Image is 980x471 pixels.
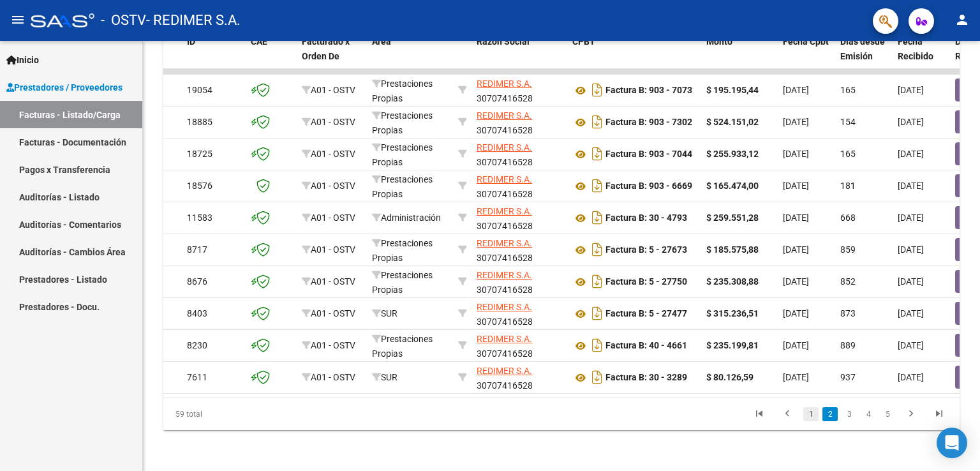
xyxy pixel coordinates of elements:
[706,340,759,350] strong: $ 235.199,81
[783,149,809,159] span: [DATE]
[182,28,246,84] datatable-header-cell: ID
[372,142,433,167] span: Prestaciones Propias
[372,110,433,135] span: Prestaciones Propias
[706,181,759,191] strong: $ 165.474,00
[187,276,207,287] span: 8676
[783,36,829,47] span: Fecha Cpbt
[861,407,876,421] a: 4
[898,308,924,318] span: [DATE]
[840,149,856,159] span: 165
[954,12,970,27] mat-icon: person
[706,244,759,255] strong: $ 185.575,88
[783,181,809,191] span: [DATE]
[477,332,562,359] div: 30707416528
[605,245,687,255] strong: Factura B: 5 - 27673
[372,372,397,382] span: SUR
[840,117,856,127] span: 154
[311,372,355,382] span: A01 - OSTV
[6,53,39,67] span: Inicio
[706,213,759,223] strong: $ 259.551,28
[898,36,933,61] span: Fecha Recibido
[898,149,924,159] span: [DATE]
[187,149,212,159] span: 18725
[567,28,701,84] datatable-header-cell: CPBT
[477,36,530,47] span: Razón Social
[311,213,355,223] span: A01 - OSTV
[840,85,856,95] span: 165
[311,308,355,318] span: A01 - OSTV
[589,335,605,355] i: Descargar documento
[775,407,799,421] a: go to previous page
[477,268,562,295] div: 30707416528
[311,181,355,191] span: A01 - OSTV
[477,108,562,135] div: 30707416528
[878,403,897,425] li: page 5
[477,300,562,327] div: 30707416528
[187,181,212,191] span: 18576
[10,12,26,27] mat-icon: menu
[835,28,893,84] datatable-header-cell: Días desde Emisión
[477,204,562,231] div: 30707416528
[297,28,367,84] datatable-header-cell: Facturado x Orden De
[898,85,924,95] span: [DATE]
[589,367,605,387] i: Descargar documento
[477,364,562,391] div: 30707416528
[747,407,771,421] a: go to first page
[859,403,878,425] li: page 4
[251,36,267,47] span: CAE
[803,407,819,421] a: 1
[840,308,856,318] span: 873
[783,372,809,382] span: [DATE]
[187,117,212,127] span: 18885
[822,407,838,421] a: 2
[937,428,967,458] div: Open Intercom Messenger
[589,80,605,100] i: Descargar documento
[706,308,759,318] strong: $ 315.236,51
[372,174,433,199] span: Prestaciones Propias
[778,28,835,84] datatable-header-cell: Fecha Cpbt
[477,236,562,263] div: 30707416528
[783,213,809,223] span: [DATE]
[605,149,692,160] strong: Factura B: 903 - 7044
[589,144,605,164] i: Descargar documento
[842,407,857,421] a: 3
[783,117,809,127] span: [DATE]
[311,117,355,127] span: A01 - OSTV
[589,112,605,132] i: Descargar documento
[311,149,355,159] span: A01 - OSTV
[840,36,885,61] span: Días desde Emisión
[840,340,856,350] span: 889
[187,340,207,350] span: 8230
[605,373,687,383] strong: Factura B: 30 - 3289
[706,36,732,47] span: Monto
[589,303,605,324] i: Descargar documento
[801,403,820,425] li: page 1
[706,149,759,159] strong: $ 255.933,12
[840,372,856,382] span: 937
[471,28,567,84] datatable-header-cell: Razón Social
[898,372,924,382] span: [DATE]
[372,334,433,359] span: Prestaciones Propias
[372,36,391,47] span: Area
[477,172,562,199] div: 30707416528
[572,36,595,47] span: CPBT
[6,80,122,94] span: Prestadores / Proveedores
[477,174,532,184] span: REDIMER S.A.
[477,140,562,167] div: 30707416528
[898,244,924,255] span: [DATE]
[477,78,532,89] span: REDIMER S.A.
[589,176,605,196] i: Descargar documento
[706,117,759,127] strong: $ 524.151,02
[927,407,951,421] a: go to last page
[605,86,692,96] strong: Factura B: 903 - 7073
[187,85,212,95] span: 19054
[187,372,207,382] span: 7611
[187,36,195,47] span: ID
[246,28,297,84] datatable-header-cell: CAE
[101,6,146,34] span: - OSTV
[589,207,605,228] i: Descargar documento
[477,270,532,280] span: REDIMER S.A.
[898,117,924,127] span: [DATE]
[477,77,562,103] div: 30707416528
[589,271,605,292] i: Descargar documento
